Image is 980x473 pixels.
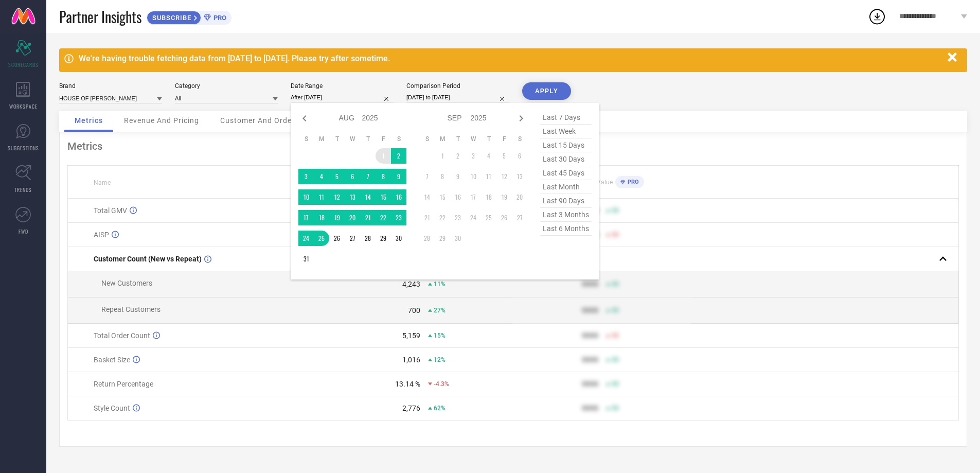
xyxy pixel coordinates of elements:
span: 50 [612,281,619,288]
td: Tue Sep 23 2025 [450,210,466,225]
td: Mon Sep 08 2025 [435,169,450,184]
th: Saturday [391,135,406,143]
div: Comparison Period [406,82,509,90]
td: Thu Aug 21 2025 [360,210,376,225]
th: Sunday [419,135,435,143]
td: Wed Aug 06 2025 [345,169,360,184]
td: Sat Aug 23 2025 [391,210,406,225]
span: Total Order Count [94,331,150,340]
span: SCORECARDS [8,61,39,68]
div: 9999 [582,380,598,388]
span: AISP [94,231,109,239]
div: Brand [59,82,162,90]
td: Thu Aug 07 2025 [360,169,376,184]
span: last week [540,125,592,138]
div: 9999 [582,356,598,364]
td: Sat Sep 13 2025 [512,169,527,184]
th: Sunday [298,135,314,143]
div: 1,016 [402,356,420,364]
td: Sat Aug 16 2025 [391,189,406,205]
div: Category [175,82,278,90]
td: Tue Aug 26 2025 [329,231,345,246]
div: Metrics [67,140,959,152]
td: Tue Aug 19 2025 [329,210,345,225]
td: Tue Sep 02 2025 [450,148,466,164]
span: PRO [625,179,639,185]
span: Name [94,179,111,186]
td: Thu Sep 25 2025 [481,210,496,225]
span: last 15 days [540,138,592,152]
a: SUBSCRIBEPRO [147,8,231,25]
td: Sat Sep 06 2025 [512,148,527,164]
td: Sun Aug 24 2025 [298,231,314,246]
span: 50 [612,307,619,314]
div: 5,159 [402,331,420,340]
span: FWD [19,227,28,235]
td: Sun Sep 14 2025 [419,189,435,205]
th: Tuesday [329,135,345,143]
td: Sat Aug 09 2025 [391,169,406,184]
td: Fri Aug 22 2025 [376,210,391,225]
td: Wed Sep 10 2025 [466,169,481,184]
td: Sun Sep 21 2025 [419,210,435,225]
div: Next month [515,112,527,125]
span: SUBSCRIBE [147,14,194,22]
span: 50 [612,356,619,363]
td: Thu Aug 14 2025 [360,189,376,205]
td: Fri Aug 08 2025 [376,169,391,184]
div: Date Range [291,82,394,90]
span: Revenue And Pricing [124,116,199,125]
span: New Customers [101,279,152,287]
span: Style Count [94,404,130,412]
div: 2,776 [402,404,420,412]
span: TRENDS [14,186,32,194]
span: last 7 days [540,111,592,125]
td: Tue Sep 16 2025 [450,189,466,205]
span: last 45 days [540,166,592,180]
button: APPLY [522,82,571,100]
td: Wed Aug 13 2025 [345,189,360,205]
span: 12% [434,356,446,363]
th: Thursday [481,135,496,143]
th: Wednesday [466,135,481,143]
span: WORKSPACE [9,102,38,110]
td: Sun Aug 03 2025 [298,169,314,184]
td: Mon Sep 01 2025 [435,148,450,164]
td: Thu Sep 18 2025 [481,189,496,205]
td: Fri Aug 29 2025 [376,231,391,246]
span: 15% [434,332,446,339]
td: Sun Aug 31 2025 [298,251,314,267]
div: We're having trouble fetching data from [DATE] to [DATE]. Please try after sometime. [79,54,942,63]
span: last month [540,180,592,194]
td: Sat Sep 20 2025 [512,189,527,205]
td: Thu Sep 11 2025 [481,169,496,184]
span: 50 [612,207,619,214]
span: 50 [612,380,619,388]
th: Monday [435,135,450,143]
span: 62% [434,405,446,412]
span: last 30 days [540,152,592,166]
td: Fri Sep 12 2025 [496,169,512,184]
td: Sun Sep 28 2025 [419,231,435,246]
span: PRO [211,14,226,22]
div: Open download list [868,7,886,26]
span: 50 [612,231,619,238]
span: -4.3% [434,380,449,388]
td: Tue Aug 05 2025 [329,169,345,184]
td: Fri Aug 01 2025 [376,148,391,164]
td: Mon Aug 18 2025 [314,210,329,225]
td: Tue Sep 09 2025 [450,169,466,184]
span: Total GMV [94,206,127,215]
th: Wednesday [345,135,360,143]
td: Mon Sep 29 2025 [435,231,450,246]
span: last 6 months [540,222,592,236]
span: last 90 days [540,194,592,208]
td: Fri Sep 05 2025 [496,148,512,164]
th: Monday [314,135,329,143]
span: 50 [612,332,619,339]
span: last 3 months [540,208,592,222]
input: Select date range [291,92,394,103]
span: Customer And Orders [220,116,299,125]
div: 9999 [582,404,598,412]
span: Repeat Customers [101,305,161,313]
